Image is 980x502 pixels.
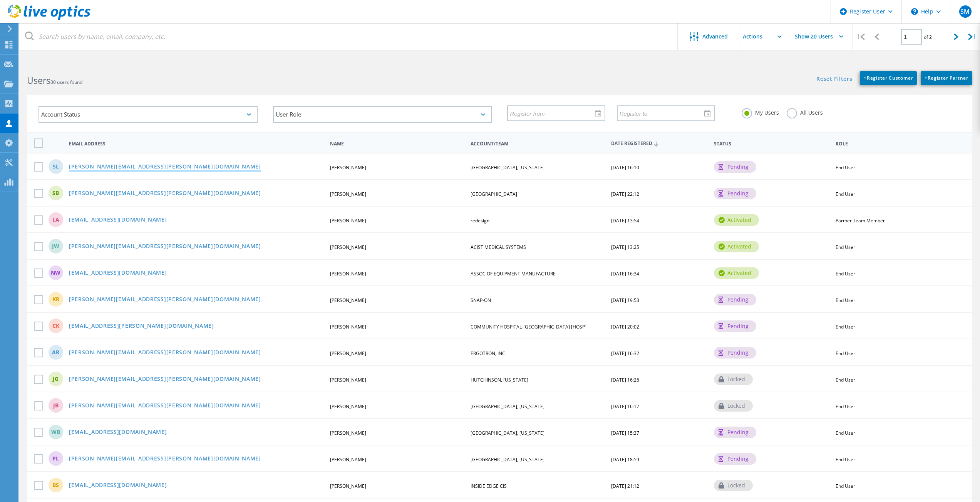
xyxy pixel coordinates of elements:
div: pending [714,294,756,305]
div: Account Status [39,106,258,123]
span: [PERSON_NAME] [330,403,366,410]
div: User Role [273,106,492,123]
span: Status [714,142,829,146]
span: [GEOGRAPHIC_DATA], [US_STATE] [471,164,544,171]
span: ACIST MEDICAL SYSTEMS [471,244,526,250]
span: Name [330,142,464,146]
a: [PERSON_NAME][EMAIL_ADDRESS][PERSON_NAME][DOMAIN_NAME] [69,376,261,383]
span: [PERSON_NAME] [330,430,366,436]
span: [GEOGRAPHIC_DATA], [US_STATE] [471,430,544,436]
span: [PERSON_NAME] [330,350,366,357]
span: [GEOGRAPHIC_DATA], [US_STATE] [471,456,544,463]
a: [EMAIL_ADDRESS][DOMAIN_NAME] [69,429,167,436]
span: SM [960,8,970,15]
span: [PERSON_NAME] [330,244,366,250]
span: INSIDE EDGE CIS [471,483,507,489]
span: Register Customer [864,75,913,81]
span: BS [52,482,59,488]
span: End User [836,403,855,410]
a: +Register Partner [921,71,972,85]
span: [DATE] 22:12 [611,191,639,197]
label: All Users [787,108,823,115]
span: [PERSON_NAME] [330,483,366,489]
span: SNAP-ON [471,297,491,304]
span: Email Address [69,142,323,146]
span: [PERSON_NAME] [330,270,366,277]
span: AR [52,350,59,355]
a: [PERSON_NAME][EMAIL_ADDRESS][PERSON_NAME][DOMAIN_NAME] [69,350,261,356]
label: My Users [742,108,779,115]
span: [PERSON_NAME] [330,164,366,171]
span: SL [53,164,59,169]
span: [PERSON_NAME] [330,377,366,383]
input: Register from [508,106,599,120]
a: [PERSON_NAME][EMAIL_ADDRESS][PERSON_NAME][DOMAIN_NAME] [69,164,261,170]
input: Register to [618,106,709,120]
span: [DATE] 13:54 [611,217,639,224]
div: pending [714,347,756,359]
span: [DATE] 20:02 [611,324,639,330]
span: Role [836,142,960,146]
span: CK [52,323,59,329]
span: ERGOTRON, INC [471,350,505,357]
b: Users [27,74,50,87]
span: End User [836,270,855,277]
span: PL [52,456,59,461]
div: activated [714,214,759,226]
span: End User [836,244,855,250]
b: + [925,75,928,81]
div: pending [714,320,756,332]
span: WB [51,429,60,435]
span: End User [836,377,855,383]
span: [PERSON_NAME] [330,297,366,304]
span: [PERSON_NAME] [330,191,366,197]
a: [PERSON_NAME][EMAIL_ADDRESS][PERSON_NAME][DOMAIN_NAME] [69,243,261,250]
a: [EMAIL_ADDRESS][DOMAIN_NAME] [69,217,167,223]
div: | [853,23,869,50]
div: pending [714,188,756,199]
a: [EMAIL_ADDRESS][PERSON_NAME][DOMAIN_NAME] [69,323,214,330]
svg: \n [911,8,918,15]
span: [DATE] 13:25 [611,244,639,250]
span: [DATE] 21:12 [611,483,639,489]
span: [DATE] 15:37 [611,430,639,436]
span: NW [51,270,60,275]
span: [DATE] 16:32 [611,350,639,357]
span: End User [836,297,855,304]
div: locked [714,480,753,491]
span: End User [836,456,855,463]
span: [DATE] 16:26 [611,377,639,383]
span: Advanced [702,34,728,39]
span: End User [836,430,855,436]
div: activated [714,241,759,252]
span: Partner Team Member [836,217,885,224]
span: JB [53,403,59,408]
span: Account/Team [471,142,605,146]
a: [EMAIL_ADDRESS][DOMAIN_NAME] [69,482,167,489]
span: of 2 [924,34,932,40]
a: [PERSON_NAME][EMAIL_ADDRESS][PERSON_NAME][DOMAIN_NAME] [69,297,261,303]
span: SB [52,190,59,196]
div: locked [714,374,753,385]
span: End User [836,324,855,330]
span: JG [53,376,59,382]
span: LA [52,217,59,222]
a: [PERSON_NAME][EMAIL_ADDRESS][PERSON_NAME][DOMAIN_NAME] [69,190,261,197]
div: pending [714,427,756,438]
div: locked [714,400,753,412]
span: Register Partner [925,75,968,81]
span: End User [836,164,855,171]
a: [PERSON_NAME][EMAIL_ADDRESS][PERSON_NAME][DOMAIN_NAME] [69,403,261,409]
a: Reset Filters [816,76,852,83]
span: JW [52,243,59,249]
span: End User [836,483,855,489]
input: Search users by name, email, company, etc. [19,23,678,50]
span: Date Registered [611,141,707,146]
span: [DATE] 16:10 [611,164,639,171]
span: [GEOGRAPHIC_DATA], [US_STATE] [471,403,544,410]
span: redesign [471,217,489,224]
div: | [964,23,980,50]
span: [PERSON_NAME] [330,324,366,330]
div: activated [714,267,759,279]
span: COMMUNITY HOSPITAL-[GEOGRAPHIC_DATA] [HOSP] [471,324,586,330]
